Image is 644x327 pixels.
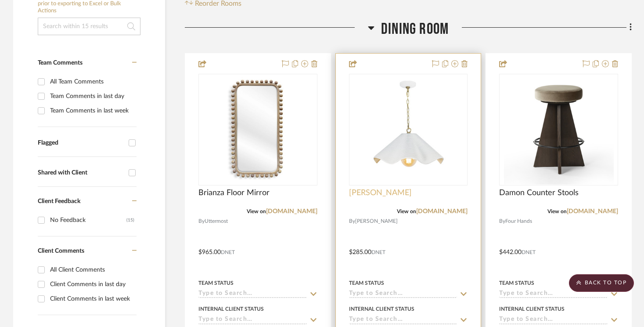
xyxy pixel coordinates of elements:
span: View on [547,209,567,214]
img: Brianza Floor Mirror [203,75,313,185]
div: All Client Comments [50,263,134,277]
div: Team Status [499,279,534,287]
span: [PERSON_NAME] [349,188,412,198]
img: Damon Counter Stools [504,75,614,185]
span: Client Feedback [38,198,80,204]
div: Team Status [198,279,234,287]
div: Client Comments in last week [50,292,134,306]
a: [DOMAIN_NAME] [567,208,618,214]
scroll-to-top-button: BACK TO TOP [569,274,634,292]
input: Type to Search… [198,290,307,298]
div: Team Status [349,279,384,287]
span: Brianza Floor Mirror [198,188,270,198]
div: Internal Client Status [499,305,565,313]
input: Search within 15 results [38,18,140,35]
a: [DOMAIN_NAME] [416,208,468,214]
input: Type to Search… [499,316,608,324]
input: Type to Search… [499,290,608,298]
div: (15) [126,213,134,227]
div: No Feedback [50,213,126,227]
span: Client Comments [38,248,84,254]
span: Damon Counter Stools [499,188,579,198]
span: Four Hands [505,217,532,225]
span: By [349,217,355,225]
input: Type to Search… [198,316,307,324]
div: Internal Client Status [198,305,264,313]
span: [PERSON_NAME] [355,217,398,225]
div: 0 [199,74,317,185]
span: Team Comments [38,60,83,66]
img: Marisol [353,75,463,185]
input: Type to Search… [349,290,457,298]
span: Uttermost [205,217,228,225]
div: Team Comments in last day [50,89,134,103]
div: 0 [349,74,468,185]
a: [DOMAIN_NAME] [266,208,317,214]
div: 0 [500,74,618,185]
span: View on [247,209,266,214]
div: All Team Comments [50,75,134,89]
span: By [198,217,205,225]
span: View on [397,209,416,214]
div: Team Comments in last week [50,104,134,118]
input: Type to Search… [349,316,457,324]
span: Dining Room [381,20,449,39]
div: Shared with Client [38,169,124,177]
div: Flagged [38,139,124,147]
div: Client Comments in last day [50,277,134,291]
div: Internal Client Status [349,305,414,313]
span: By [499,217,505,225]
